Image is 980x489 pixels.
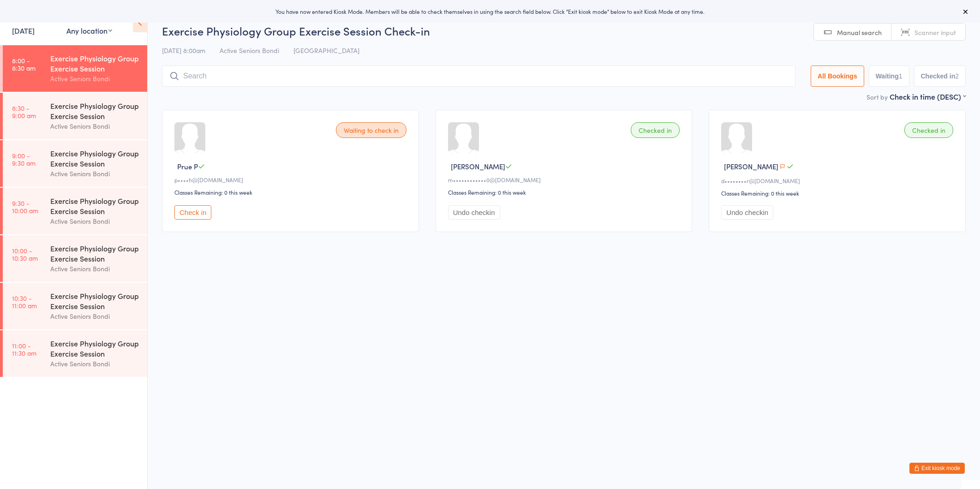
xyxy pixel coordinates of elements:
[451,161,505,171] span: [PERSON_NAME]
[3,140,147,187] a: 9:00 -9:30 amExercise Physiology Group Exercise SessionActive Seniors Bondi
[50,101,139,121] div: Exercise Physiology Group Exercise Session
[50,358,139,369] div: Active Seniors Bondi
[448,188,683,196] div: Classes Remaining: 0 this week
[448,176,683,184] div: m••••••••••••0@[DOMAIN_NAME]
[50,216,139,227] div: Active Seniors Bondi
[721,189,956,197] div: Classes Remaining: 0 this week
[909,463,965,474] button: Exit kiosk mode
[162,66,795,87] input: Search
[50,196,139,216] div: Exercise Physiology Group Exercise Session
[811,66,864,87] button: All Bookings
[3,45,147,92] a: 8:00 -8:30 amExercise Physiology Group Exercise SessionActive Seniors Bondi
[890,91,966,101] div: Check in time (DESC)
[914,66,966,87] button: Checked in2
[3,235,147,282] a: 10:00 -10:30 amExercise Physiology Group Exercise SessionActive Seniors Bondi
[50,53,139,73] div: Exercise Physiology Group Exercise Session
[3,330,147,377] a: 11:00 -11:30 amExercise Physiology Group Exercise SessionActive Seniors Bondi
[12,247,38,262] time: 10:00 - 10:30 am
[3,93,147,139] a: 8:30 -9:00 amExercise Physiology Group Exercise SessionActive Seniors Bondi
[12,294,37,309] time: 10:30 - 11:00 am
[50,263,139,274] div: Active Seniors Bondi
[177,161,198,171] span: Prue P
[50,73,139,84] div: Active Seniors Bondi
[220,46,279,55] span: Active Seniors Bondi
[50,121,139,131] div: Active Seniors Bondi
[12,199,38,214] time: 9:30 - 10:00 am
[50,291,139,311] div: Exercise Physiology Group Exercise Session
[174,188,409,196] div: Classes Remaining: 0 this week
[50,148,139,168] div: Exercise Physiology Group Exercise Session
[12,342,36,357] time: 11:00 - 11:30 am
[721,177,956,185] div: d••••••••r@[DOMAIN_NAME]
[50,243,139,263] div: Exercise Physiology Group Exercise Session
[174,176,409,184] div: p••••h@[DOMAIN_NAME]
[50,311,139,322] div: Active Seniors Bondi
[12,152,36,167] time: 9:00 - 9:30 am
[50,168,139,179] div: Active Seniors Bondi
[66,25,112,36] div: Any location
[866,92,888,101] label: Sort by
[3,283,147,329] a: 10:30 -11:00 amExercise Physiology Group Exercise SessionActive Seniors Bondi
[837,28,882,37] span: Manual search
[3,188,147,234] a: 9:30 -10:00 amExercise Physiology Group Exercise SessionActive Seniors Bondi
[904,122,953,138] div: Checked in
[914,28,956,37] span: Scanner input
[724,161,778,171] span: [PERSON_NAME]
[15,7,965,15] div: You have now entered Kiosk Mode. Members will be able to check themselves in using the search fie...
[293,46,359,55] span: [GEOGRAPHIC_DATA]
[721,205,773,220] button: Undo checkin
[50,338,139,358] div: Exercise Physiology Group Exercise Session
[336,122,406,138] div: Waiting to check in
[955,72,959,80] div: 2
[899,72,902,80] div: 1
[162,46,205,55] span: [DATE] 8:00am
[869,66,909,87] button: Waiting1
[448,205,500,220] button: Undo checkin
[162,23,966,38] h2: Exercise Physiology Group Exercise Session Check-in
[12,57,36,72] time: 8:00 - 8:30 am
[12,104,36,119] time: 8:30 - 9:00 am
[12,25,35,36] a: [DATE]
[174,205,211,220] button: Check in
[631,122,680,138] div: Checked in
